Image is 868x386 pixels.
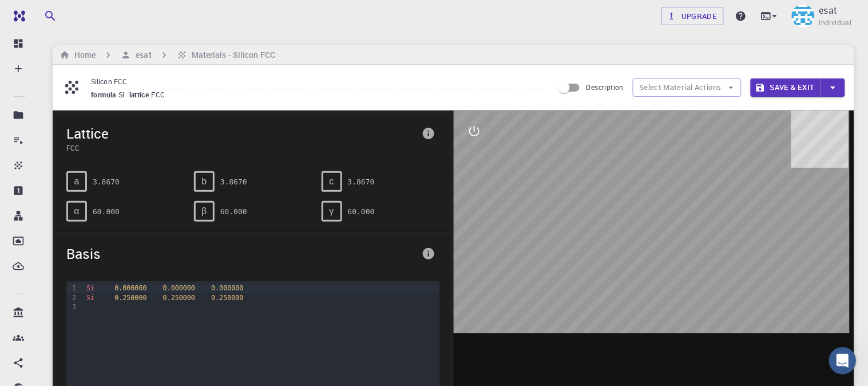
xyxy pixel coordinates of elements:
span: 0.000000 [114,284,146,292]
button: Save & Exit [751,78,821,97]
img: esat [792,5,815,27]
span: a [74,176,80,187]
span: γ [330,206,334,216]
span: formula [91,90,118,99]
span: Si [118,90,129,99]
pre: 3.8670 [348,172,375,192]
button: Select Material Actions [633,78,742,97]
span: α [74,206,79,216]
div: 1 [66,283,78,293]
h6: Home [70,49,96,61]
pre: 60.000 [348,202,375,222]
span: FCC [151,90,169,99]
span: Destek [23,8,58,18]
span: 0.000000 [211,284,243,292]
pre: 3.8670 [93,172,120,192]
span: Description [586,82,624,92]
button: info [417,122,440,145]
div: 2 [66,293,78,302]
span: Individual [819,17,852,29]
pre: 60.000 [220,202,247,222]
button: info [417,242,440,265]
span: 0.250000 [163,294,195,302]
span: 0.250000 [211,294,243,302]
div: 3 [66,302,78,312]
span: FCC [66,143,417,153]
pre: 60.000 [93,202,120,222]
span: β [201,206,207,216]
span: c [330,176,334,187]
span: 0.250000 [114,294,146,302]
iframe: Intercom live chat [829,347,857,375]
span: 0.000000 [163,284,195,292]
pre: 3.8670 [220,172,247,192]
img: logo [9,10,25,22]
span: lattice [129,90,152,99]
span: Basis [66,245,417,263]
nav: breadcrumb [57,49,278,61]
span: b [201,176,207,187]
h6: esat [131,49,151,61]
p: esat [819,3,838,17]
h6: Materials - Silicon FCC [187,49,275,61]
a: Upgrade [661,7,724,25]
span: Si [86,284,94,292]
span: Lattice [66,124,417,143]
span: Si [86,294,94,302]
